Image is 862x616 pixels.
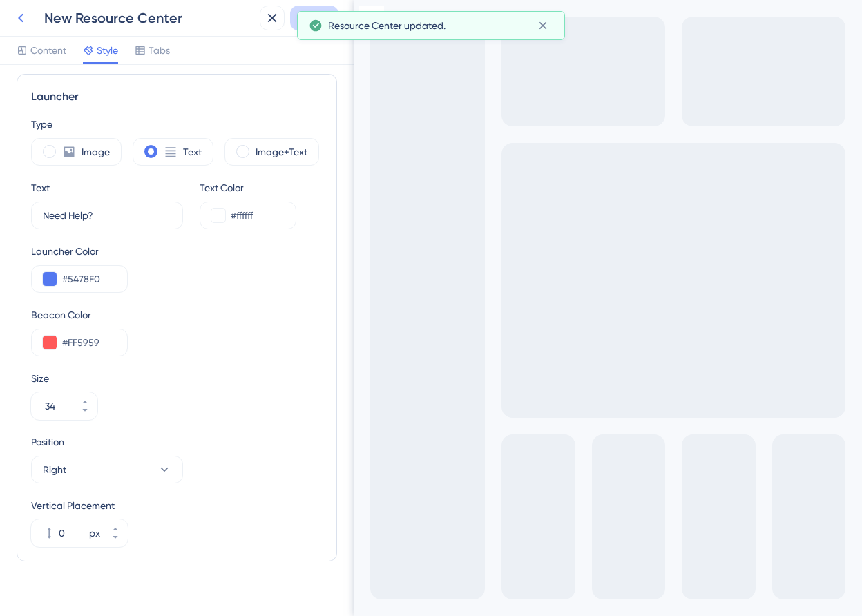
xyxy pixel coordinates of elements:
button: px [103,519,128,533]
button: Save [290,6,338,30]
label: Image+Text [256,144,307,160]
div: Launcher Color [31,243,128,260]
div: 3 [78,7,83,18]
div: Position [31,434,183,450]
div: Text [31,180,50,196]
div: Text Color [200,180,296,196]
span: Right [43,461,66,478]
label: Text [183,144,202,160]
div: Beacon Color [31,307,323,323]
div: Vertical Placement [31,497,128,514]
span: Tabs [149,42,170,59]
span: Content [30,42,66,59]
input: Get Started [43,208,171,223]
label: Image [82,144,110,160]
div: px [89,525,100,541]
input: px [59,525,86,541]
div: Type [31,116,323,133]
div: Size [31,370,323,387]
span: Need Help? [9,3,69,20]
span: Save [303,10,325,26]
span: Resource Center updated. [328,17,446,34]
div: Launcher [31,88,323,105]
button: px [103,533,128,547]
div: New Resource Center [44,8,254,28]
span: Style [97,42,118,59]
button: Right [31,456,183,483]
